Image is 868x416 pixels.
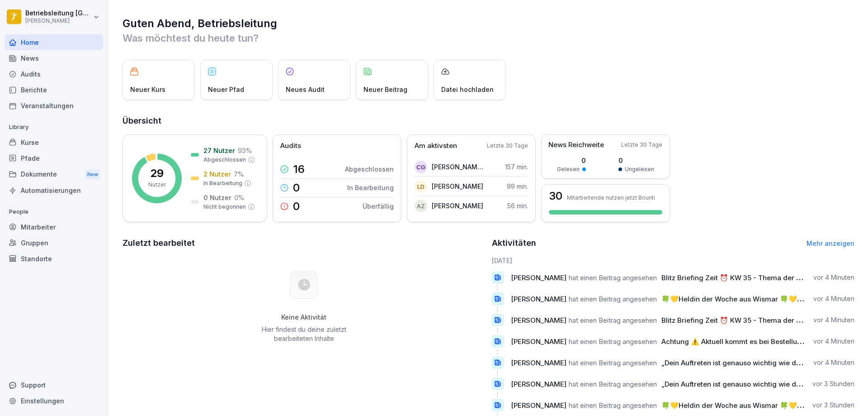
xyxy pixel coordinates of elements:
span: hat einen Beitrag angesehen [569,337,657,346]
p: [PERSON_NAME] [432,201,483,210]
span: [PERSON_NAME] [511,273,566,282]
p: vor 4 Minuten [813,337,854,346]
a: Pfade [5,150,103,166]
p: News Reichweite [548,140,604,150]
p: Abgeschlossen [345,164,394,174]
p: Ungelesen [625,165,654,173]
a: Kurse [5,134,103,150]
p: 0 Nutzer [203,193,231,202]
div: CG [415,161,427,173]
a: DokumenteNew [5,166,103,183]
p: 2 Nutzer [203,169,231,179]
a: Standorte [5,251,103,267]
a: News [5,50,103,66]
p: In Bearbeitung [347,183,394,192]
p: People [5,205,103,219]
div: Dokumente [5,166,103,183]
span: [PERSON_NAME] [511,359,566,367]
p: Überfällig [363,201,394,211]
p: Nicht begonnen [203,203,246,211]
span: hat einen Beitrag angesehen [569,295,657,303]
h3: 30 [549,191,562,201]
p: vor 3 Stunden [812,379,854,388]
h2: Übersicht [123,115,854,127]
p: vor 4 Minuten [813,294,854,303]
h1: Guten Abend, Betriebsleitung [123,16,854,31]
p: Neuer Beitrag [363,85,407,94]
div: LD [415,180,427,193]
p: Am aktivsten [415,141,457,151]
p: 7 % [234,169,244,179]
a: Mehr anzeigen [807,239,854,247]
span: hat einen Beitrag angesehen [569,380,657,388]
div: Support [5,377,103,393]
p: Gelesen [557,165,580,173]
p: 0 [557,156,586,165]
p: Letzte 30 Tage [621,141,662,149]
div: AZ [415,200,427,212]
p: Neues Audit [286,85,325,94]
p: [PERSON_NAME] [25,18,91,24]
p: Letzte 30 Tage [487,142,528,150]
a: Mitarbeiter [5,219,103,235]
span: hat einen Beitrag angesehen [569,316,657,325]
p: 0 [293,201,300,212]
p: Nutzer [148,181,166,189]
p: 0 [293,182,300,193]
p: 27 Nutzer [203,146,235,155]
p: Was möchtest du heute tun? [123,31,854,45]
p: [PERSON_NAME] [432,182,483,191]
p: vor 4 Minuten [813,316,854,325]
a: Home [5,34,103,50]
p: 16 [293,164,305,175]
span: [PERSON_NAME] [511,316,566,325]
a: Automatisierungen [5,182,103,198]
p: 157 min. [505,162,528,172]
span: hat einen Beitrag angesehen [569,273,657,282]
div: New [85,169,100,180]
span: [PERSON_NAME] [511,295,566,303]
p: Neuer Pfad [208,85,244,94]
a: Veranstaltungen [5,98,103,114]
p: 93 % [238,146,252,155]
p: 0 [618,156,654,165]
p: Library [5,120,103,134]
p: vor 3 Stunden [812,401,854,410]
p: Hier findest du deine zuletzt bearbeiteten Inhalte [258,325,349,343]
p: 99 min. [507,182,528,191]
h6: [DATE] [492,256,855,265]
p: Neuer Kurs [130,85,165,94]
a: Audits [5,66,103,82]
p: Mitarbeitende nutzen jetzt Bounti [567,194,655,201]
p: vor 4 Minuten [813,273,854,282]
span: [PERSON_NAME] [511,380,566,388]
a: Einstellungen [5,393,103,409]
span: Blitz Briefing Zeit ⏰ KW 35 - Thema der Woche: Dips / Saucen [661,273,868,282]
p: Audits [280,141,301,151]
a: Gruppen [5,235,103,251]
span: Blitz Briefing Zeit ⏰ KW 35 - Thema der Woche: Dips / Saucen [661,316,868,325]
p: vor 4 Minuten [813,358,854,367]
span: hat einen Beitrag angesehen [569,401,657,410]
a: Berichte [5,82,103,98]
span: [PERSON_NAME] [511,401,566,410]
p: 56 min. [507,201,528,210]
span: hat einen Beitrag angesehen [569,359,657,367]
p: 29 [150,168,164,179]
span: [PERSON_NAME] [511,337,566,346]
p: Abgeschlossen [203,156,246,164]
h5: Keine Aktivität [258,313,349,321]
p: Datei hochladen [441,85,494,94]
p: Betriebsleitung [GEOGRAPHIC_DATA] [25,10,91,17]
